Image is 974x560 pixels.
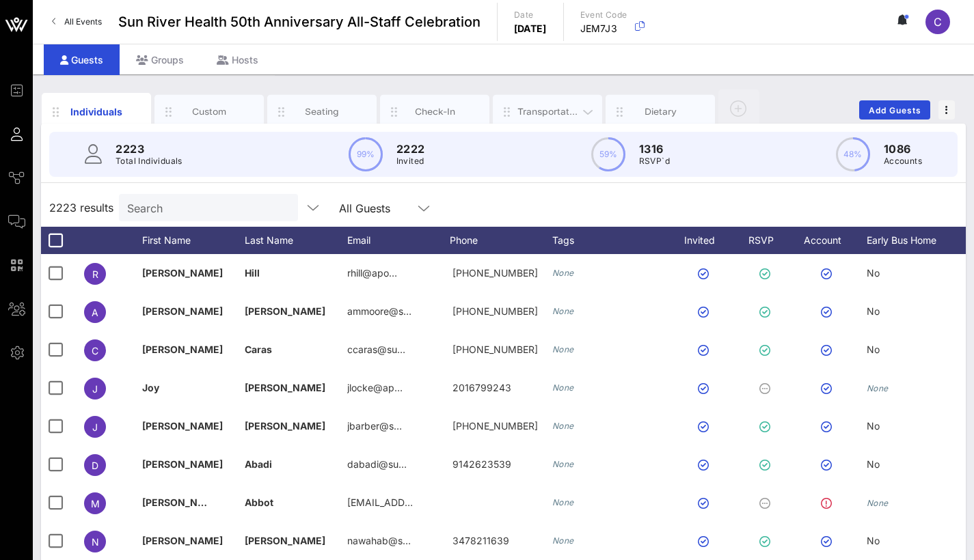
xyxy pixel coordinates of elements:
span: N [92,536,99,548]
button: Add Guests [859,100,930,120]
span: Hill [245,267,260,279]
i: None [867,498,889,508]
p: Accounts [884,154,922,168]
div: Account [792,227,867,254]
span: [PERSON_NAME] [142,344,223,355]
span: No [867,420,880,432]
div: All Guests [331,194,440,221]
div: First Name [142,227,245,254]
div: Hosts [200,44,275,75]
div: Custom [179,105,240,118]
p: Event Code [580,8,627,22]
i: None [552,382,574,393]
p: ccaras@su… [347,331,405,369]
span: [PERSON_NAME] [142,535,223,546]
i: None [867,383,889,393]
div: Last Name [245,227,347,254]
span: 2223 results [49,199,113,216]
span: [PERSON_NAME] [142,267,223,279]
span: Caras [245,344,272,355]
i: None [552,459,574,469]
span: Abadi [245,458,272,470]
div: Early Bus Home [867,227,969,254]
span: +18457629158 [452,305,538,317]
span: D [92,460,98,471]
span: Sun River Health 50th Anniversary All-Staff Celebration [118,12,481,32]
span: No [867,267,880,279]
span: Abbot [245,496,273,508]
p: 2223 [116,141,182,157]
span: [PERSON_NAME] [245,420,325,432]
div: Seating [292,105,353,118]
i: None [552,268,574,278]
span: 9142623539 [452,458,511,470]
span: Joy [142,382,159,393]
span: 2016799243 [452,382,511,393]
i: None [552,344,574,354]
span: Add Guests [868,105,922,115]
p: jbarber@s… [347,407,402,445]
span: [EMAIL_ADDRESS][DOMAIN_NAME] [347,496,512,508]
p: Total Individuals [116,154,182,168]
div: Check-In [405,105,465,118]
i: None [552,497,574,507]
a: All Events [44,11,110,33]
span: A [92,307,98,318]
p: dabadi@su… [347,445,407,484]
div: Guests [44,44,120,75]
span: [PERSON_NAME] [142,458,223,470]
span: 607-437-0421 [452,420,538,432]
span: No [867,535,880,546]
p: [DATE] [514,22,547,36]
span: No [867,458,880,470]
span: J [92,383,98,395]
span: J [92,421,98,433]
div: Individuals [66,104,127,119]
div: RSVP [744,227,792,254]
div: Email [347,227,450,254]
span: [PERSON_NAME] [245,382,325,393]
span: [PERSON_NAME] [PERSON_NAME] [142,496,306,508]
div: Transportation [517,105,578,118]
span: R [92,268,98,280]
p: nawahab@s… [347,522,411,560]
p: 1316 [639,141,670,157]
div: C [925,10,950,34]
div: Phone [450,227,552,254]
p: 2222 [396,141,425,157]
p: Invited [396,154,425,168]
p: rhill@apo… [347,254,397,292]
span: [PERSON_NAME] [142,305,223,317]
span: C [92,345,98,356]
div: Dietary [630,105,691,118]
span: All Events [64,16,102,27]
span: M [91,498,100,509]
div: Groups [120,44,200,75]
span: [PERSON_NAME] [142,420,223,432]
p: ammoore@s… [347,292,411,331]
div: Invited [668,227,744,254]
span: 3478211639 [452,535,509,546]
span: +18455701917 [452,344,538,355]
p: 1086 [884,141,922,157]
i: None [552,421,574,431]
p: Date [514,8,547,22]
div: Tags [552,227,668,254]
span: No [867,344,880,355]
span: [PERSON_NAME] [245,535,325,546]
div: All Guests [339,202,390,214]
p: JEM7J3 [580,22,627,36]
span: +19172445351 [452,267,538,279]
p: jlocke@ap… [347,369,403,407]
span: No [867,305,880,317]
span: C [934,15,942,29]
p: RSVP`d [639,154,670,168]
span: [PERSON_NAME] [245,305,325,317]
i: None [552,535,574,546]
i: None [552,306,574,316]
